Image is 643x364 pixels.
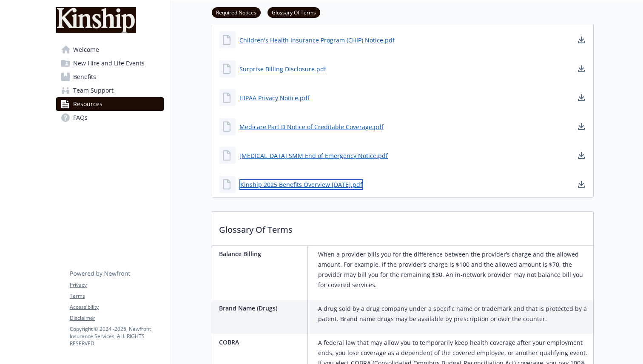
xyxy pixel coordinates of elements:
a: Benefits [56,70,164,84]
span: Resources [73,97,102,111]
span: New Hire and Life Events [73,56,145,70]
a: Terms [70,292,163,300]
a: Accessibility [70,303,163,311]
a: HIPAA Privacy Notice.pdf [239,93,310,102]
span: Benefits [73,70,96,84]
a: Required Notices [212,8,261,16]
span: Team Support [73,84,114,97]
a: Welcome [56,43,164,56]
a: Surprise Billing Disclosure.pdf [239,65,326,73]
a: Kinship 2025 Benefits Overview [DATE].pdf [239,179,363,190]
p: COBRA [219,338,304,347]
span: FAQs [73,111,88,124]
a: Children's Health Insurance Program (CHIP) Notice.pdf [239,36,395,45]
a: Resources [56,97,164,111]
a: download document [576,179,586,189]
a: New Hire and Life Events [56,56,164,70]
a: download document [576,150,586,161]
p: Balance Billing [219,249,304,258]
a: download document [576,35,586,45]
p: Glossary Of Terms [212,212,593,243]
a: Privacy [70,281,163,289]
a: [MEDICAL_DATA] SMM End of Emergency Notice.pdf [239,151,388,160]
a: Disclaimer [70,314,163,322]
a: download document [576,64,586,74]
a: download document [576,93,586,103]
a: FAQs [56,111,164,124]
a: Team Support [56,84,164,97]
a: download document [576,121,586,132]
span: Welcome [73,43,99,56]
p: When a provider bills you for the difference between the provider’s charge and the allowed amount... [318,249,590,290]
p: A drug sold by a drug company under a specific name or trademark and that is protected by a paten... [318,304,590,324]
p: Brand Name (Drugs) [219,304,304,313]
p: Copyright © 2024 - 2025 , Newfront Insurance Services, ALL RIGHTS RESERVED [70,325,163,347]
a: Glossary Of Terms [267,8,320,16]
a: Medicare Part D Notice of Creditable Coverage.pdf [239,122,384,131]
